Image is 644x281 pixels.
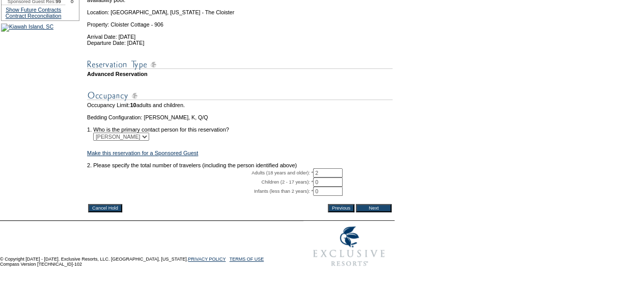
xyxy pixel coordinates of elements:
[303,221,395,272] img: Exclusive Resorts
[87,177,313,187] td: Children (2 - 17 years): *
[87,40,393,46] td: Departure Date: [DATE]
[87,58,393,71] img: subTtlResType.gif
[87,102,393,108] td: Occupancy Limit: adults and children.
[87,150,198,156] a: Make this reservation for a Sponsored Guest
[230,257,264,262] a: TERMS OF USE
[87,114,393,120] td: Bedding Configuration: [PERSON_NAME], K, Q/Q
[188,257,226,262] a: PRIVACY POLICY
[356,204,391,212] input: Next
[88,204,122,212] input: Cancel Hold
[87,15,393,28] td: Property: Cloister Cottage - 906
[130,102,136,108] span: 10
[87,71,393,77] td: Advanced Reservation
[1,23,53,32] img: Kiawah Island, SC
[328,204,354,212] input: Previous
[87,89,393,102] img: subTtlOccupancy.gif
[6,7,61,13] a: Show Future Contracts
[87,3,393,15] td: Location: [GEOGRAPHIC_DATA], [US_STATE] - The Cloister
[87,187,313,196] td: Infants (less than 2 years): *
[87,28,393,40] td: Arrival Date: [DATE]
[87,120,393,133] td: 1. Who is the primary contact person for this reservation?
[87,162,393,168] td: 2. Please specify the total number of travelers (including the person identified above)
[6,13,62,19] a: Contract Reconciliation
[87,168,313,177] td: Adults (18 years and older): *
